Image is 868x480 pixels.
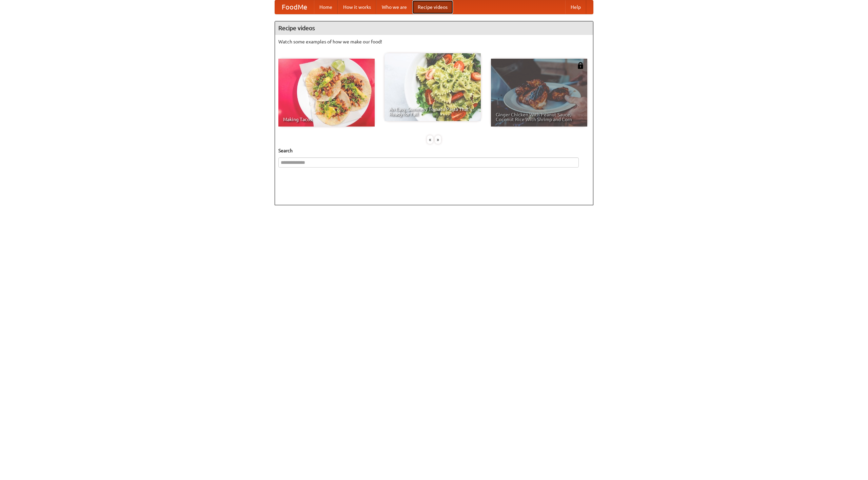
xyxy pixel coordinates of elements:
a: Help [565,0,586,14]
a: How it works [338,0,376,14]
a: FoodMe [275,0,314,14]
a: Making Tacos [278,59,375,127]
a: Home [314,0,338,14]
a: Recipe videos [412,0,453,14]
div: » [435,135,441,144]
img: 483408.png [577,62,584,69]
span: An Easy, Summery Tomato Pasta That's Ready for Fall [389,107,476,116]
h5: Search [278,147,590,154]
p: Watch some examples of how we make our food! [278,38,590,45]
a: Who we are [376,0,412,14]
h4: Recipe videos [275,21,593,35]
div: « [427,135,433,144]
a: An Easy, Summery Tomato Pasta That's Ready for Fall [384,53,481,121]
span: Making Tacos [283,117,370,122]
